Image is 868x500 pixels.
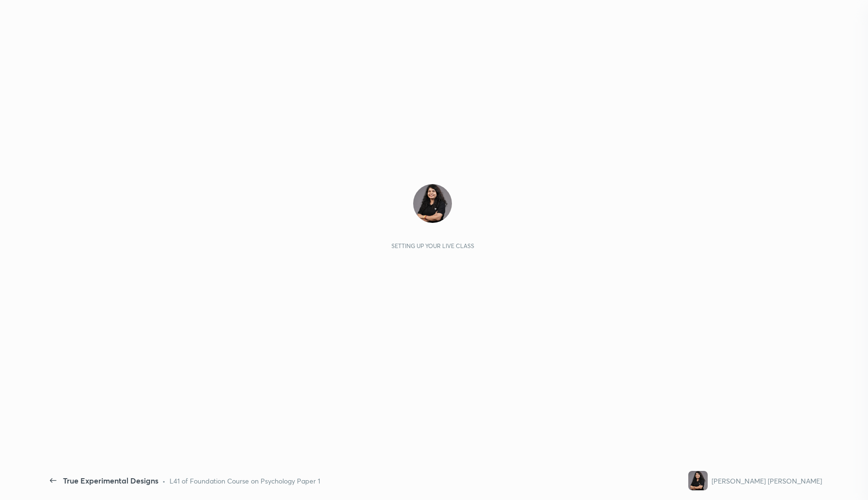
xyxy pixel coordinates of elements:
div: True Experimental Designs [63,475,158,486]
div: Setting up your live class [391,242,474,250]
div: • [162,476,166,486]
div: L41 of Foundation Course on Psychology Paper 1 [170,476,320,486]
img: 5a77a23054704c85928447797e7c5680.jpg [688,471,708,490]
div: [PERSON_NAME] [PERSON_NAME] [712,476,822,486]
img: 5a77a23054704c85928447797e7c5680.jpg [413,184,452,223]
